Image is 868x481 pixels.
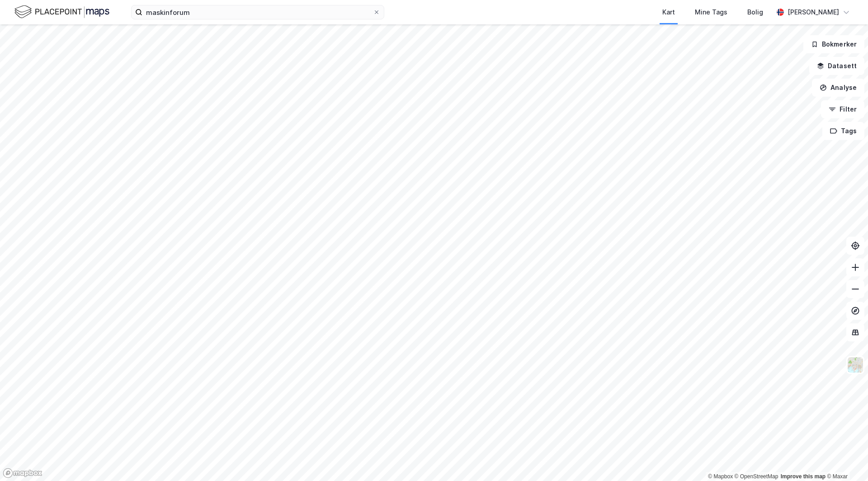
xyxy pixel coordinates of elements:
[803,35,864,53] button: Bokmerker
[662,7,675,18] div: Kart
[812,79,864,97] button: Analyse
[747,7,763,18] div: Bolig
[809,57,864,75] button: Datasett
[788,7,839,18] div: [PERSON_NAME]
[735,473,778,480] a: OpenStreetMap
[823,438,868,481] iframe: Chat Widget
[708,473,733,480] a: Mapbox
[822,122,864,140] button: Tags
[142,5,373,19] input: Søk på adresse, matrikkel, gårdeiere, leietakere eller personer
[847,356,864,374] img: Z
[823,438,868,481] div: Kontrollprogram for chat
[3,468,42,478] a: Mapbox homepage
[695,7,727,18] div: Mine Tags
[14,4,109,20] img: logo.f888ab2527a4732fd821a326f86c7f29.svg
[821,100,864,118] button: Filter
[781,473,826,480] a: Improve this map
